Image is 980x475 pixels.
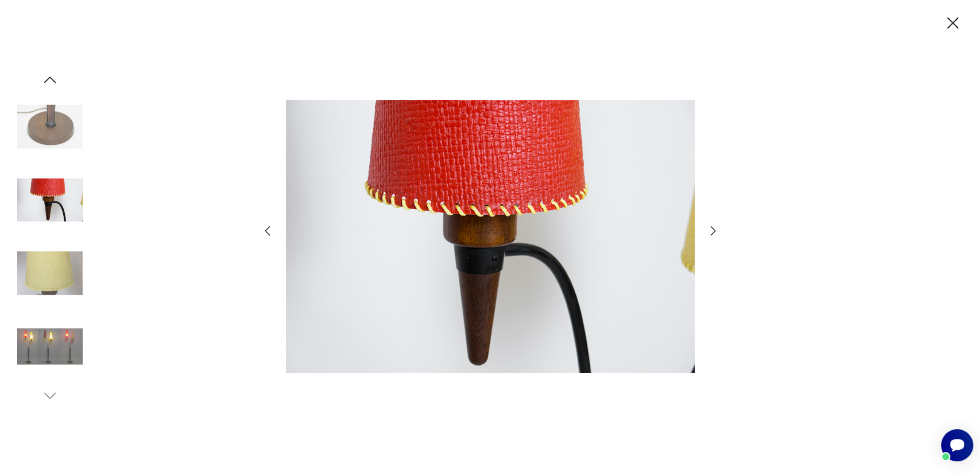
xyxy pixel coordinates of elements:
img: Zdjęcie produktu Lampa podłogowa, lata 50./60., mid-century design [17,167,83,233]
img: Zdjęcie produktu Lampa podłogowa, lata 50./60., mid-century design [286,47,695,427]
img: Zdjęcie produktu Lampa podłogowa, lata 50./60., mid-century design [17,241,83,306]
img: Zdjęcie produktu Lampa podłogowa, lata 50./60., mid-century design [17,94,83,160]
iframe: Smartsupp widget button [941,429,973,461]
img: Zdjęcie produktu Lampa podłogowa, lata 50./60., mid-century design [17,314,83,379]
